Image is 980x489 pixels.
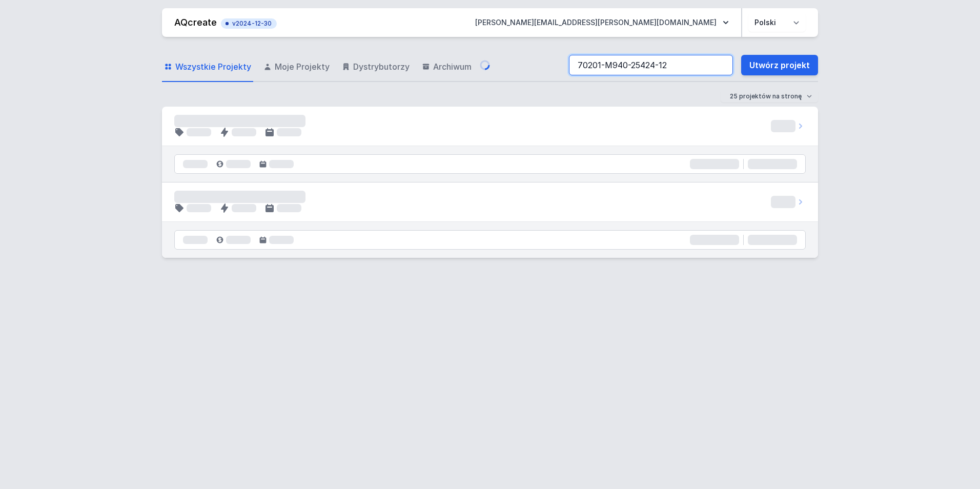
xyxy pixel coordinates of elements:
[261,52,332,82] a: Moje Projekty
[162,52,253,82] a: Wszystkie Projekty
[353,60,410,73] span: Dystrybutorzy
[741,55,818,75] a: Utwórz projekt
[467,13,737,32] button: [PERSON_NAME][EMAIL_ADDRESS][PERSON_NAME][DOMAIN_NAME]
[174,17,217,28] a: AQcreate
[226,19,272,28] span: v2024-12-30
[433,60,472,73] span: Archiwum
[340,52,412,82] a: Dystrybutorzy
[569,55,733,75] input: Szukaj wśród projektów i wersji...
[275,60,330,73] span: Moje Projekty
[221,16,277,29] button: v2024-12-30
[175,60,251,73] span: Wszystkie Projekty
[420,52,474,82] a: Archiwum
[748,13,806,32] select: Wybierz język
